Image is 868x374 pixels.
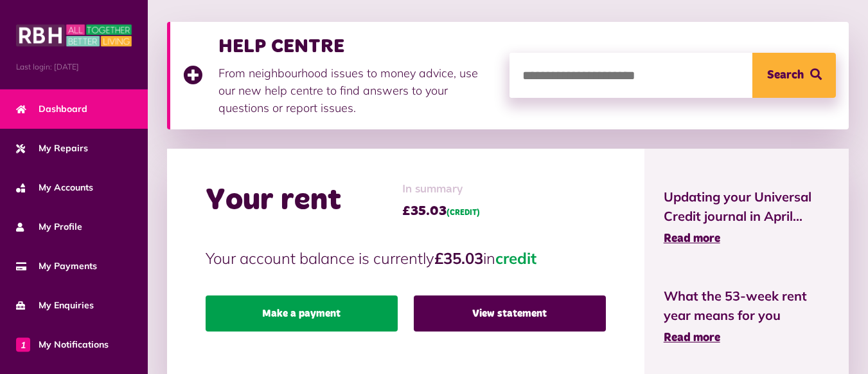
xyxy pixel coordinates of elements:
[16,337,30,351] span: 1
[664,187,829,226] span: Updating your Universal Credit journal in April...
[16,61,132,73] span: Last login: [DATE]
[402,201,480,221] span: £35.03
[16,142,88,155] span: My Repairs
[206,182,341,220] h2: Your rent
[414,295,606,332] a: View statement
[16,23,132,48] img: MyRBH
[16,338,109,351] span: My Notifications
[206,295,398,332] a: Make a payment
[664,286,829,347] a: What the 53-week rent year means for you Read more
[16,259,97,273] span: My Payments
[16,299,94,312] span: My Enquiries
[16,220,82,234] span: My Profile
[218,64,497,117] p: From neighbourhood issues to money advice, use our new help centre to find answers to your questi...
[16,181,93,194] span: My Accounts
[447,209,480,217] span: (CREDIT)
[664,233,720,245] span: Read more
[218,35,497,58] h3: HELP CENTRE
[495,248,536,268] span: credit
[752,53,836,98] button: Search
[664,187,829,248] a: Updating your Universal Credit journal in April... Read more
[434,248,483,268] strong: £35.03
[767,53,804,98] span: Search
[664,332,720,344] span: Read more
[206,247,606,270] p: Your account balance is currently in
[664,286,829,325] span: What the 53-week rent year means for you
[16,102,87,116] span: Dashboard
[402,181,480,198] span: In summary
